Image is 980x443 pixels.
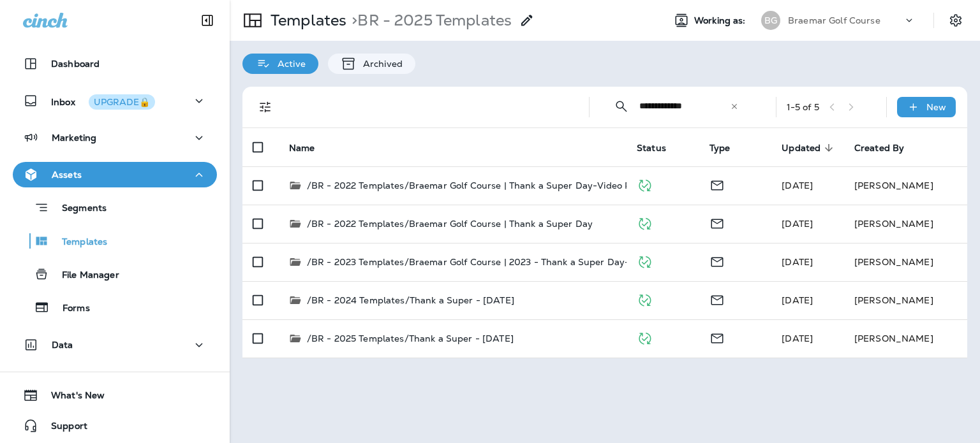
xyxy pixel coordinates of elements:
div: UPGRADE🔒 [94,98,150,106]
span: Updated [782,143,820,154]
p: New [926,102,946,112]
p: Active [271,59,306,69]
p: /BR - 2022 Templates/Braemar Golf Course | Thank a Super Day-Video Preview [307,179,660,192]
p: Forms [50,303,90,315]
span: Email [709,331,725,343]
button: InboxUPGRADE🔒 [13,88,217,113]
button: Support [13,413,217,439]
span: Email [709,217,725,228]
div: BG [761,11,780,30]
span: Status [637,143,666,154]
span: Meredith Otero [782,294,813,306]
span: Email [709,255,725,266]
p: Marketing [52,133,96,143]
td: [PERSON_NAME] [844,319,967,358]
p: /BR - 2025 Templates/Thank a Super - [DATE] [307,332,514,345]
span: Created By [854,143,904,154]
span: Type [709,143,731,154]
div: 1 - 5 of 5 [787,102,819,112]
span: Type [709,142,747,154]
button: Forms [13,294,217,321]
p: Templates [49,236,107,249]
span: Email [709,178,725,190]
p: Archived [357,59,403,69]
button: Templates [13,228,217,254]
td: [PERSON_NAME] [844,166,967,205]
button: Settings [944,9,967,32]
p: Templates [265,11,346,30]
span: Published [637,331,653,343]
td: [PERSON_NAME] [844,243,967,281]
span: Meredith Otero [782,333,813,344]
button: Filters [253,94,278,120]
button: Collapse Search [609,94,634,119]
button: What's New [13,382,217,408]
p: Data [52,340,73,350]
p: Dashboard [51,59,100,69]
span: Published [637,178,653,190]
button: UPGRADE🔒 [89,94,155,110]
button: Collapse Sidebar [189,8,225,33]
p: Inbox [51,94,155,108]
span: Email [709,293,725,305]
span: Updated [782,142,837,154]
p: /BR - 2022 Templates/Braemar Golf Course | Thank a Super Day [307,217,593,230]
span: Published [637,293,653,305]
span: Published [637,255,653,266]
p: Assets [52,170,82,180]
button: Dashboard [13,51,217,76]
p: Braemar Golf Course [788,15,880,25]
span: Meredith Otero [782,256,813,268]
button: Marketing [13,125,217,150]
span: Status [637,142,683,154]
span: Name [289,143,315,154]
p: File Manager [49,270,119,282]
span: Support [38,421,87,436]
td: [PERSON_NAME] [844,281,967,319]
button: Assets [13,162,217,187]
span: [DATE] [782,180,813,191]
span: Created By [854,142,921,154]
span: Published [637,217,653,228]
p: Segments [49,203,107,215]
span: Working as: [694,15,748,26]
p: /BR - 2024 Templates/Thank a Super - [DATE] [307,294,514,307]
td: [PERSON_NAME] [844,205,967,243]
p: BR - 2025 Templates [346,11,512,30]
button: File Manager [13,261,217,287]
span: What's New [38,390,105,405]
button: Data [13,332,217,358]
p: /BR - 2023 Templates/Braemar Golf Course | 2023 - Thank a Super Day-Video Preview [307,256,692,268]
span: Name [289,142,332,154]
button: Segments [13,194,217,221]
span: [DATE] [782,218,813,229]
